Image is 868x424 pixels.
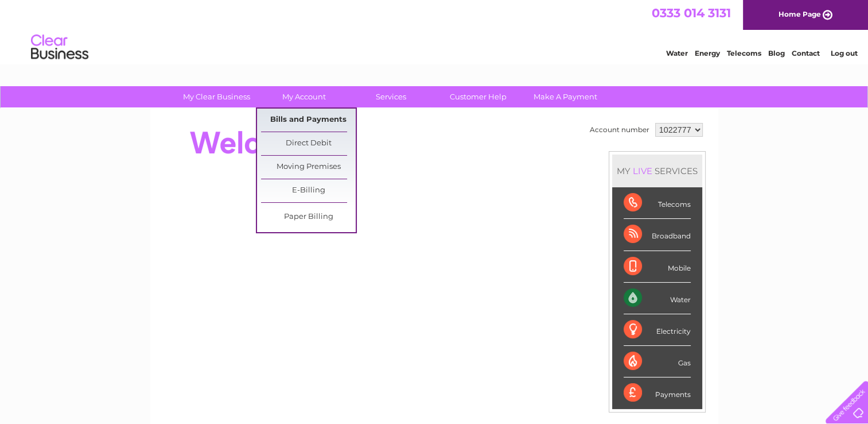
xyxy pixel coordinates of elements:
div: Payments [624,377,691,408]
a: Moving Premises [261,156,356,179]
div: Gas [624,346,691,377]
a: My Account [256,86,351,107]
a: My Clear Business [169,86,264,107]
div: LIVE [630,165,655,176]
a: Contact [792,49,820,57]
a: 0333 014 3131 [652,6,731,20]
a: Bills and Payments [261,109,356,132]
div: Electricity [624,314,691,346]
a: Direct Debit [261,132,356,155]
div: Broadband [624,219,691,250]
a: Blog [768,49,785,57]
a: Customer Help [431,86,526,107]
img: logo.png [30,30,89,65]
a: Paper Billing [261,206,356,229]
a: Water [666,49,688,57]
a: Energy [695,49,720,57]
a: Telecoms [727,49,761,57]
div: Water [624,283,691,314]
div: Clear Business is a trading name of Verastar Limited (registered in [GEOGRAPHIC_DATA] No. 3667643... [164,6,706,56]
a: Log out [830,49,857,57]
td: Account number [587,120,652,140]
a: Services [344,86,438,107]
a: Make A Payment [518,86,613,107]
div: Mobile [624,251,691,283]
div: Telecoms [624,187,691,219]
a: E-Billing [261,179,356,202]
div: MY SERVICES [612,155,702,187]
